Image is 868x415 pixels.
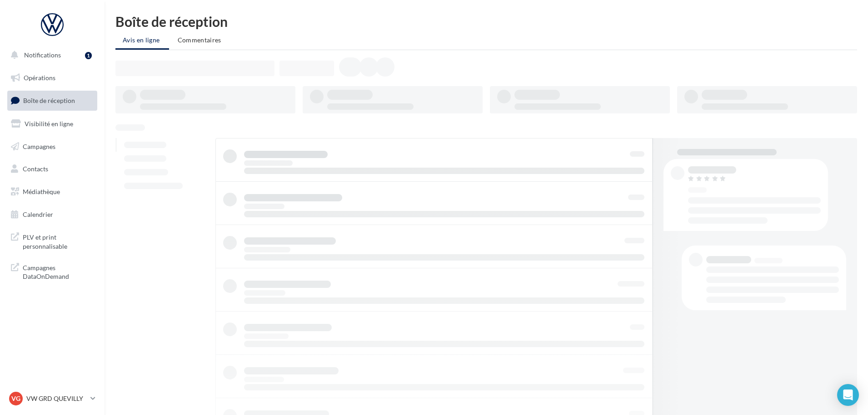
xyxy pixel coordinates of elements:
span: Contacts [23,165,48,173]
span: PLV et print personnalisable [23,231,94,251]
span: Opérations [24,74,55,82]
a: Boîte de réception [5,91,99,110]
span: Calendrier [23,210,53,218]
a: VG VW GRD QUEVILLY [7,390,97,407]
span: Campagnes DataOnDemand [23,261,94,281]
span: Campagnes [23,142,55,150]
span: Notifications [24,51,61,59]
a: Calendrier [5,205,99,224]
button: Notifications 1 [5,46,95,65]
div: Open Intercom Messenger [837,384,859,406]
a: Visibilité en ligne [5,114,99,133]
span: Médiathèque [23,188,60,195]
span: Commentaires [178,36,221,44]
span: VG [11,394,20,403]
a: PLV et print personnalisable [5,227,99,254]
a: Contacts [5,159,99,179]
p: VW GRD QUEVILLY [26,394,87,403]
span: Boîte de réception [23,97,75,104]
a: Campagnes [5,137,99,156]
div: 1 [85,52,92,59]
a: Médiathèque [5,182,99,201]
div: Boîte de réception [115,15,857,28]
span: Visibilité en ligne [25,120,73,128]
a: Campagnes DataOnDemand [5,258,99,285]
a: Opérations [5,68,99,87]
